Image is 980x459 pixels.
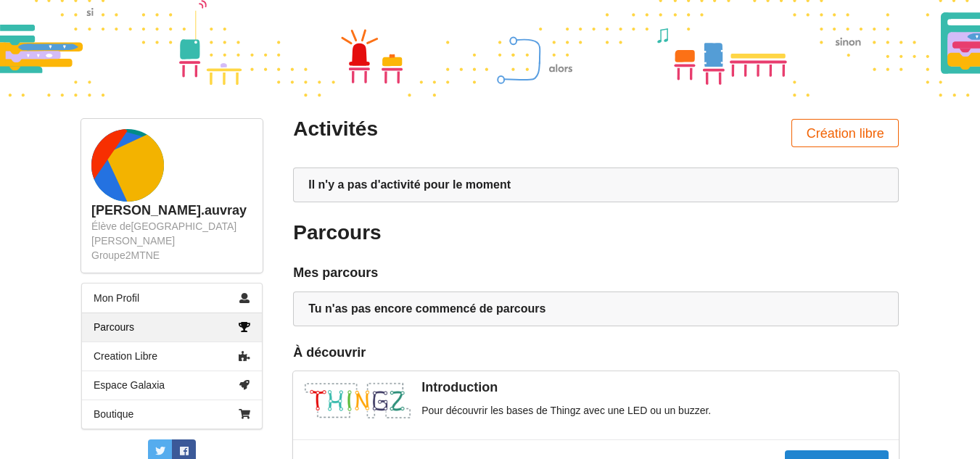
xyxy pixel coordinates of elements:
[303,379,889,396] div: Introduction
[82,371,262,400] a: Espace Galaxia
[82,400,262,429] a: Boutique
[91,219,252,248] div: Élève de [GEOGRAPHIC_DATA][PERSON_NAME]
[293,220,585,246] div: Parcours
[308,302,884,316] div: Tu n'as pas encore commencé de parcours
[293,265,899,281] div: Mes parcours
[293,344,899,361] div: À découvrir
[82,313,262,342] a: Parcours
[82,342,262,371] a: Creation Libre
[303,381,412,420] img: thingz_logo.png
[82,284,262,313] a: Mon Profil
[91,248,252,262] div: Groupe 2MTNE
[308,178,884,192] div: Il n'y a pas d'activité pour le moment
[293,116,585,142] div: Activités
[303,403,889,418] div: Pour découvrir les bases de Thingz avec une LED ou un buzzer.
[791,119,899,147] button: Création libre
[91,202,252,219] div: [PERSON_NAME].auvray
